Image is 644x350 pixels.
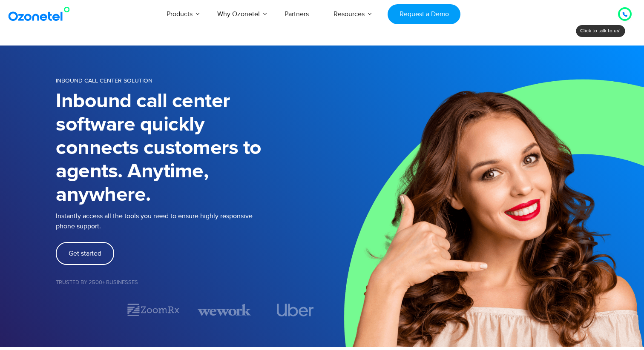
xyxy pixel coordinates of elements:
[56,302,322,317] div: Image Carousel
[56,90,322,207] h1: Inbound call center software quickly connects customers to agents. Anytime, anywhere.
[56,280,322,285] h5: Trusted by 2500+ Businesses
[276,304,313,316] img: uber
[198,302,251,317] div: 3 / 7
[56,77,152,84] span: INBOUND CALL CENTER SOLUTION
[56,211,322,231] p: Instantly access all the tools you need to ensure highly responsive phone support.
[69,250,101,257] span: Get started
[56,242,114,265] a: Get started
[126,302,180,317] div: 2 / 7
[268,304,322,316] div: 4 / 7
[388,4,460,24] a: Request a Demo
[56,305,109,315] div: 1 / 7
[198,302,251,317] img: wework
[126,302,180,317] img: zoomrx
